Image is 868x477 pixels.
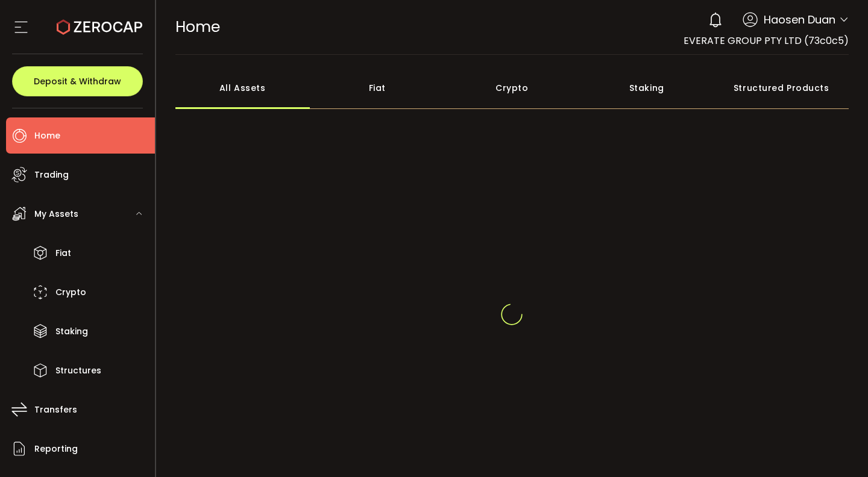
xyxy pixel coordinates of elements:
span: Reporting [34,440,78,458]
span: Staking [55,323,88,340]
span: Home [34,127,60,145]
span: Transfers [34,401,77,419]
button: Deposit & Withdraw [12,66,143,96]
div: Fiat [310,67,445,109]
div: Staking [579,67,714,109]
span: Deposit & Withdraw [34,77,121,86]
div: Structured Products [714,67,849,109]
div: All Assets [175,67,310,109]
span: My Assets [34,205,78,223]
span: Home [175,16,220,37]
span: Trading [34,166,69,184]
span: EVERATE GROUP PTY LTD (73c0c5) [684,34,849,48]
span: Haosen Duan [764,11,835,28]
span: Structures [55,362,101,379]
span: Fiat [55,245,71,262]
span: Crypto [55,284,86,301]
div: Crypto [445,67,580,109]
